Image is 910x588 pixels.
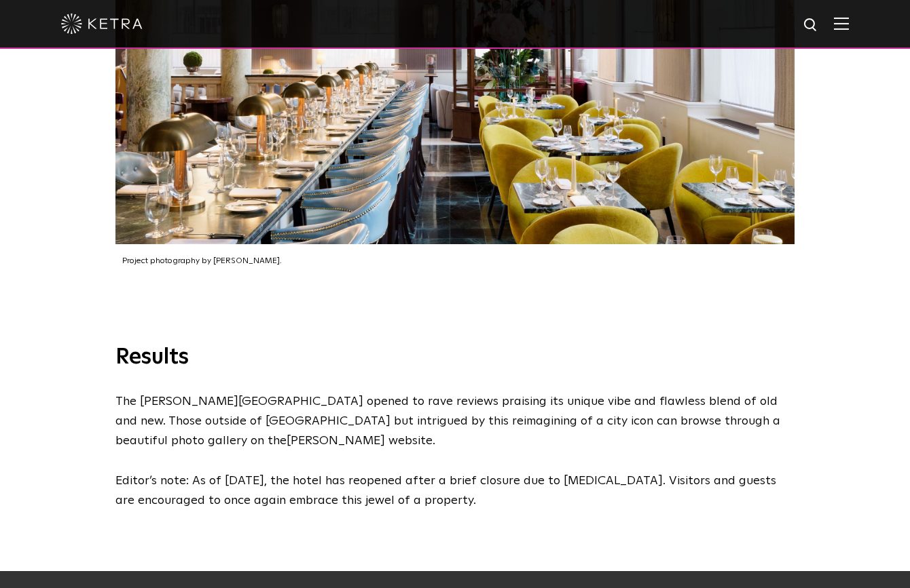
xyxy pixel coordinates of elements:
[803,17,820,34] img: search icon
[115,395,780,447] span: The [PERSON_NAME][GEOGRAPHIC_DATA] opened to rave reviews praising its unique vibe and flawless b...
[834,17,849,30] img: Hamburger%20Nav.svg
[61,14,143,34] img: ketra-logo-2019-white
[287,435,433,447] a: [PERSON_NAME] website
[115,344,795,372] h3: Results
[122,254,795,269] p: Project photography by [PERSON_NAME].
[115,475,776,507] span: Editor’s note: As of [DATE], the hotel has reopened after a brief closure due to [MEDICAL_DATA]. ...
